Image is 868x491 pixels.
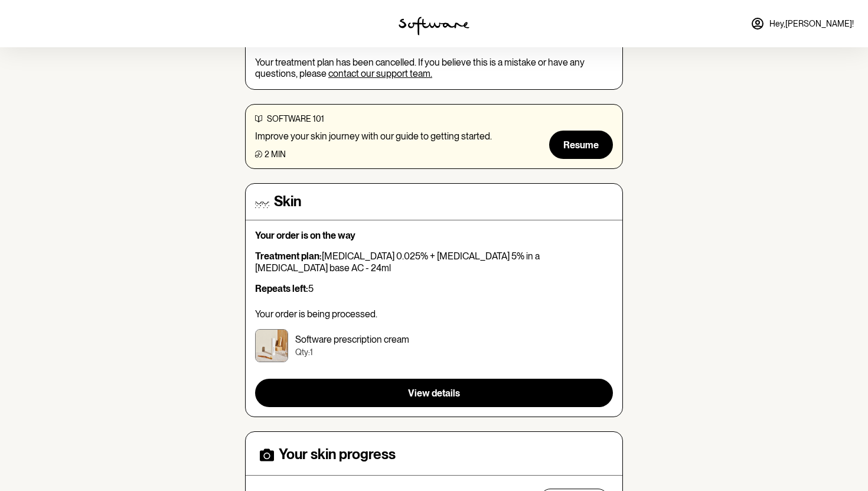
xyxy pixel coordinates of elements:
[255,131,492,142] p: Improve your skin journey with our guide to getting started.
[549,131,613,159] button: Resume
[279,446,396,463] h4: Your skin progress
[769,19,854,29] span: Hey, [PERSON_NAME] !
[265,149,286,159] span: 2 min
[295,334,409,345] p: Software prescription cream
[267,114,324,123] span: software 101
[274,193,301,210] h4: Skin
[255,230,613,241] p: Your order is on the way
[255,283,308,294] strong: Repeats left:
[563,139,599,151] span: Resume
[255,251,613,273] p: [MEDICAL_DATA] 0.025% + [MEDICAL_DATA] 5% in a [MEDICAL_DATA] base AC - 24ml
[255,57,613,79] p: Your treatment plan has been cancelled. If you believe this is a mistake or have any questions, p...
[295,347,409,357] p: Qty: 1
[743,9,861,38] a: Hey,[PERSON_NAME]!
[408,388,460,399] span: View details
[255,308,613,320] p: Your order is being processed.
[255,251,322,262] strong: Treatment plan:
[255,329,288,362] img: ckrjwrwii00003h5xu7kvxg8s.jpg
[328,68,432,79] a: contact our support team.
[399,17,469,35] img: software logo
[255,283,613,294] p: 5
[255,379,613,407] button: View details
